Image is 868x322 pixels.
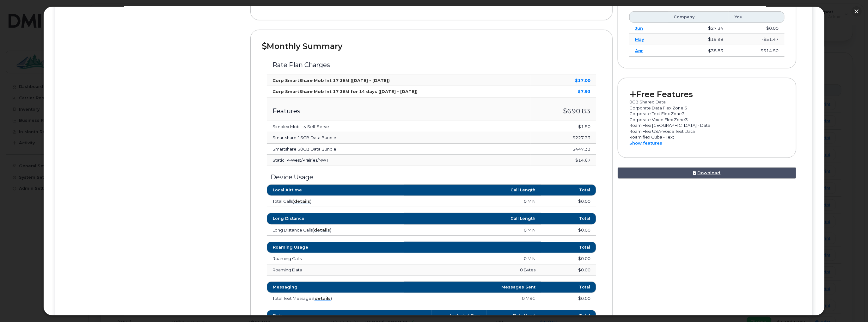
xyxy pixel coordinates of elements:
p: 0GB Shared Data [629,99,785,105]
td: 0 MSG [404,293,541,304]
th: Call Length [404,184,541,196]
th: Data Used [486,310,541,321]
span: ( ) [293,199,311,204]
th: Messages Sent [404,282,541,293]
span: ( ) [313,296,332,301]
td: 0 Bytes [404,264,541,276]
td: Simplex Mobility Self-Serve [267,121,530,133]
td: Smartshare 30GB Data Bundle [267,144,530,155]
p: Roam flex Cuba - Text [629,134,785,140]
th: Included Data [431,310,486,321]
td: Smartshare 15GB Data Bundle [267,132,530,144]
th: Call Length [404,213,541,224]
p: Roam Flex [GEOGRAPHIC_DATA] - Data [629,122,785,128]
td: 0 MIN [404,253,541,264]
td: 0 MIN [404,196,541,207]
td: $0.00 [541,225,596,236]
p: Corporate Data Flex Zone 3 [629,105,785,111]
td: Total Calls [267,196,404,207]
th: Long Distance [267,213,404,224]
th: Total [541,282,596,293]
td: $1.50 [531,121,596,133]
p: Roam Flex USA-Voice Text Data [629,128,785,134]
th: Total [541,184,596,196]
th: Local Airtime [267,184,404,196]
td: Long Distance Calls [267,225,404,236]
td: 0 MIN [404,225,541,236]
a: details [294,199,310,204]
th: Roaming Usage [267,242,404,253]
td: $0.00 [541,253,596,264]
h3: $690.83 [536,108,590,115]
th: Total [541,242,596,253]
td: $0.00 [541,293,596,304]
p: Corporate Text Flex Zone3 [629,111,785,117]
a: Show features [629,140,662,146]
td: $447.33 [531,144,596,155]
a: Download [618,167,796,179]
td: Total Text Messages [267,293,404,304]
span: ( ) [313,227,331,232]
td: Static IP-West/Prairies/NWT [267,155,530,166]
strong: Corp SmartShare Mob Int 17 36M for 14 days ([DATE] - [DATE]) [272,89,418,94]
strong: $7.93 [578,89,590,94]
h3: Features [272,108,525,115]
td: Roaming Calls [267,253,404,264]
td: $227.33 [531,132,596,144]
th: Messaging [267,282,404,293]
h3: Device Usage [267,174,596,181]
th: Data [267,310,431,321]
td: Roaming Data [267,264,404,276]
a: details [315,296,331,301]
a: details [314,227,330,232]
td: $0.00 [541,264,596,276]
td: $0.00 [541,196,596,207]
p: Corporate Voice Flex Zone3 [629,117,785,123]
td: $14.67 [531,155,596,166]
th: Total [541,310,596,321]
th: Total [541,213,596,224]
h2: Free Features [629,90,785,99]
